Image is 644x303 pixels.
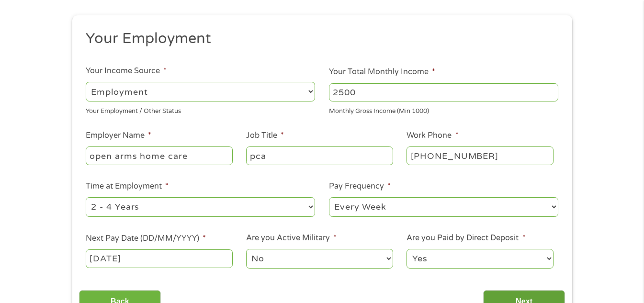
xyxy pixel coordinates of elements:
[86,181,169,191] label: Time at Employment
[246,233,337,243] label: Are you Active Military
[86,234,206,244] label: Next Pay Date (DD/MM/YYYY)
[246,131,284,141] label: Job Title
[329,67,435,77] label: Your Total Monthly Income
[329,83,558,101] input: 1800
[86,249,232,268] input: Use the arrow keys to pick a date
[407,146,553,165] input: (231) 754-4010
[86,146,232,165] input: Walmart
[407,131,458,141] label: Work Phone
[86,66,167,76] label: Your Income Source
[329,181,391,191] label: Pay Frequency
[86,131,151,141] label: Employer Name
[407,233,525,243] label: Are you Paid by Direct Deposit
[329,103,558,116] div: Monthly Gross Income (Min 1000)
[86,103,315,116] div: Your Employment / Other Status
[246,146,393,165] input: Cashier
[86,29,551,48] h2: Your Employment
